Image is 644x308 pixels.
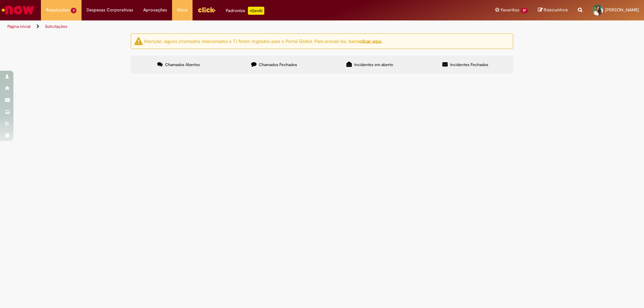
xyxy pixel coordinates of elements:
[5,20,424,33] ul: Trilhas de página
[538,7,568,13] a: Rascunhos
[605,7,639,13] span: [PERSON_NAME]
[226,7,264,15] div: Padroniza
[46,7,69,13] span: Requisições
[360,38,382,44] a: clicar aqui.
[544,7,568,13] span: Rascunhos
[143,7,167,13] span: Aprovações
[521,8,528,13] span: 37
[45,24,67,29] a: Solicitações
[1,3,35,17] img: ServiceNow
[501,7,519,13] span: Favoritos
[71,8,76,13] span: 3
[198,5,216,15] img: click_logo_yellow_360x200.png
[7,24,31,29] a: Página inicial
[450,62,488,67] span: Incidentes Fechados
[354,62,393,67] span: Incidentes em aberto
[165,62,200,67] span: Chamados Abertos
[177,7,187,13] span: More
[248,7,264,15] p: +GenAi
[144,38,382,44] ng-bind-html: Atenção: alguns chamados relacionados a T.I foram migrados para o Portal Global. Para acessá-los,...
[259,62,297,67] span: Chamados Fechados
[87,7,133,13] span: Despesas Corporativas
